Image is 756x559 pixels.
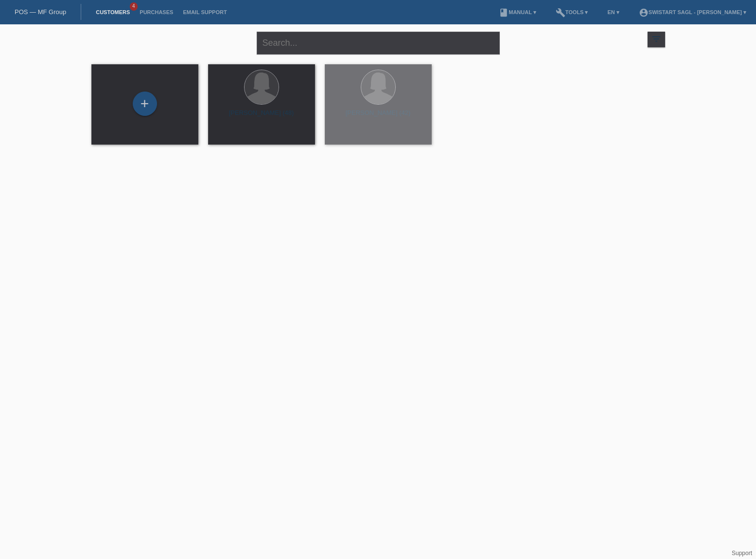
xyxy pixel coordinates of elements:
[639,8,649,18] i: account_circle
[15,8,66,16] a: POS — MF Group
[551,9,593,15] a: buildTools ▾
[178,9,231,15] a: Email Support
[556,8,565,18] i: build
[494,9,541,15] a: bookManual ▾
[133,95,157,112] div: Add customer
[603,9,624,15] a: EN ▾
[130,2,138,11] span: 4
[91,9,135,15] a: Customers
[257,32,500,55] input: Search...
[216,109,307,125] div: [PERSON_NAME] (48)
[135,9,178,15] a: Purchases
[651,34,662,44] i: filter_list
[499,8,509,18] i: book
[333,109,424,125] div: [PERSON_NAME] (42)
[732,550,752,557] a: Support
[634,9,751,15] a: account_circleSwistart Sagl - [PERSON_NAME] ▾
